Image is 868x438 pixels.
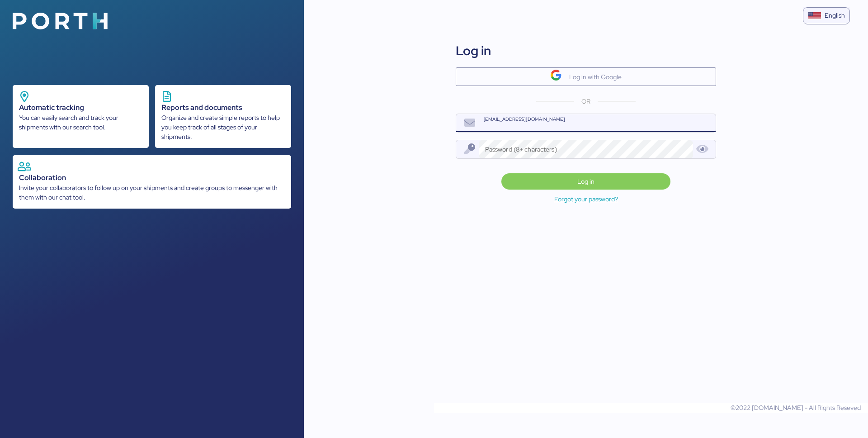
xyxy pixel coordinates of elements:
input: name@company.com [479,114,716,132]
div: You can easily search and track your shipments with our search tool. [19,113,142,132]
button: Log in [501,173,670,190]
span: Log in [577,176,594,187]
input: Password (8+ characters) [479,140,693,158]
div: Reports and documents [161,102,285,113]
a: Forgot your password? [304,194,868,205]
div: Invite your collaborators to follow up on your shipments and create groups to messenger with them... [19,183,285,202]
div: Organize and create simple reports to help you keep track of all stages of your shipments. [161,113,285,142]
div: Log in with Google [569,71,622,82]
div: Collaboration [19,172,285,183]
span: OR [581,97,590,106]
button: Log in with Google [456,67,716,86]
div: English [825,11,845,20]
div: Log in [456,41,491,60]
div: Automatic tracking [19,102,142,113]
